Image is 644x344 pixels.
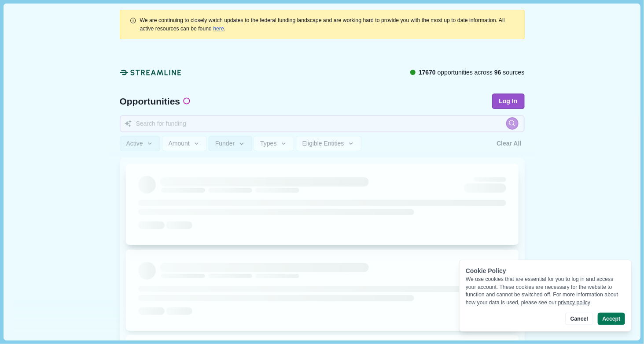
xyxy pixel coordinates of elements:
span: Eligible Entities [302,140,344,147]
span: Active [126,140,143,147]
span: Types [260,140,276,147]
button: Accept [598,313,625,325]
span: opportunities across sources [419,68,525,77]
button: Clear All [493,136,524,151]
button: Cancel [565,313,593,325]
button: Log In [492,93,525,109]
div: . [140,16,515,33]
span: Cookie Policy [466,267,506,274]
button: Eligible Entities [296,136,361,151]
a: here [213,26,224,32]
button: Funder [209,136,252,151]
span: 17670 [419,69,436,76]
span: Amount [169,140,190,147]
span: Funder [215,140,235,147]
span: We are continuing to closely watch updates to the federal funding landscape and are working hard ... [140,17,505,31]
button: Types [254,136,294,151]
a: privacy policy [558,299,591,306]
button: Active [120,136,161,151]
button: Amount [162,136,207,151]
span: 96 [494,69,501,76]
div: We use cookies that are essential for you to log in and access your account. These cookies are ne... [466,276,625,307]
span: Opportunities [120,97,180,106]
input: Search for funding [120,115,525,132]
